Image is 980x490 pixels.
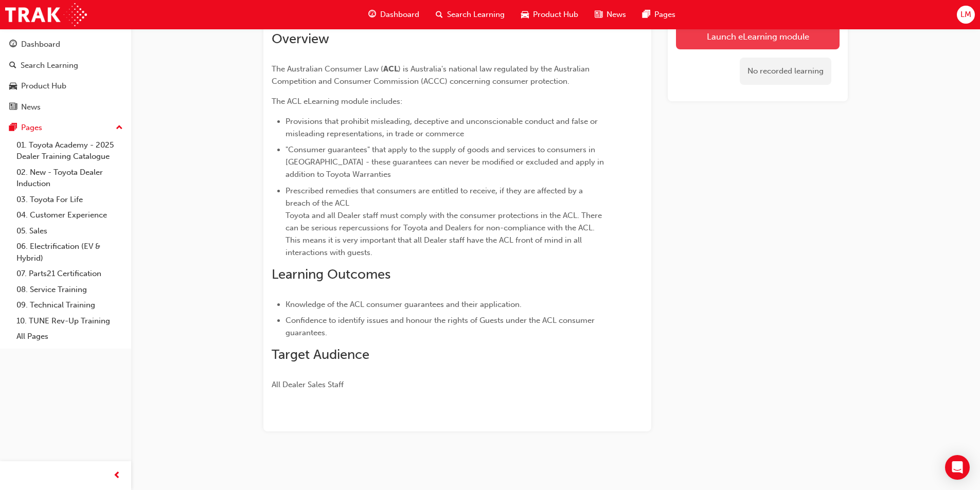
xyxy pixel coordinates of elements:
[272,380,344,389] span: All Dealer Sales Staff
[12,239,127,266] a: 06. Electrification (EV & Hybrid)
[272,64,592,86] span: ) is Australia's national law regulated by the Australian Competition and Consumer Commission (AC...
[12,192,127,208] a: 03. Toyota For Life
[272,266,390,282] span: Learning Outcomes
[116,121,123,135] span: up-icon
[9,123,17,133] span: pages-icon
[383,64,398,74] span: ACL
[286,300,522,309] span: Knowledge of the ACL consumer guarantees and their application.
[447,9,505,21] span: Search Learning
[957,6,975,24] button: LM
[4,77,127,96] a: Product Hub
[21,39,60,50] div: Dashboard
[286,316,597,337] span: Confidence to identify issues and honour the rights of Guests under the ACL consumer guarantees.
[654,9,675,21] span: Pages
[5,3,87,26] img: Trak
[427,4,513,25] a: search-iconSearch Learning
[113,469,121,482] span: prev-icon
[12,313,127,329] a: 10. TUNE Rev-Up Training
[521,8,529,21] span: car-icon
[9,61,16,70] span: search-icon
[740,58,831,85] div: No recorded learning
[21,101,41,113] div: News
[12,137,127,165] a: 01. Toyota Academy - 2025 Dealer Training Catalogue
[960,9,971,21] span: LM
[368,8,376,21] span: guage-icon
[513,4,586,25] a: car-iconProduct Hub
[607,9,626,21] span: News
[286,186,604,257] span: Prescribed remedies that consumers are entitled to receive, if they are affected by a breach of t...
[4,56,127,75] a: Search Learning
[4,118,127,137] button: Pages
[21,122,42,134] div: Pages
[12,223,127,239] a: 05. Sales
[643,8,650,21] span: pages-icon
[286,117,600,138] span: Provisions that prohibit misleading, deceptive and unconscionable conduct and false or misleading...
[436,8,443,21] span: search-icon
[272,347,369,362] span: Target Audience
[4,35,127,54] a: Dashboard
[272,31,329,47] span: Overview
[9,103,17,112] span: news-icon
[12,297,127,313] a: 09. Technical Training
[676,24,840,49] a: Launch eLearning module
[272,64,383,74] span: The Australian Consumer Law (
[945,455,970,480] div: Open Intercom Messenger
[533,9,578,21] span: Product Hub
[380,9,419,21] span: Dashboard
[12,282,127,298] a: 08. Service Training
[634,4,684,25] a: pages-iconPages
[4,33,127,118] button: DashboardSearch LearningProduct HubNews
[586,4,634,25] a: news-iconNews
[4,98,127,117] a: News
[360,4,427,25] a: guage-iconDashboard
[595,8,602,21] span: news-icon
[9,40,17,49] span: guage-icon
[272,97,402,106] span: The ACL eLearning module includes:
[12,266,127,282] a: 07. Parts21 Certification
[21,60,78,71] div: Search Learning
[9,82,17,91] span: car-icon
[286,145,606,179] span: "Consumer guarantees" that apply to the supply of goods and services to consumers in [GEOGRAPHIC_...
[21,80,66,92] div: Product Hub
[12,207,127,223] a: 04. Customer Experience
[12,165,127,192] a: 02. New - Toyota Dealer Induction
[12,329,127,344] a: All Pages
